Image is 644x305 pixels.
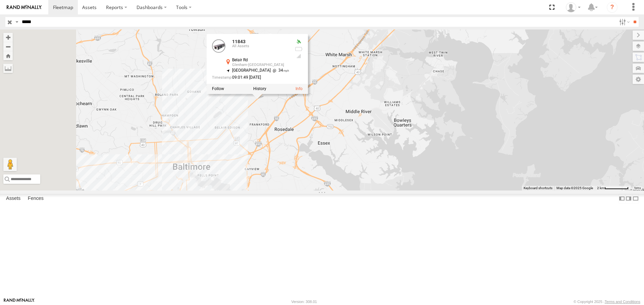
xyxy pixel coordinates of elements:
[212,87,224,91] label: Realtime tracking of Asset
[607,2,618,13] i: ?
[3,194,24,204] label: Assets
[291,300,317,304] div: Version: 308.01
[3,158,17,171] button: Drag Pegman onto the map to open Street View
[296,87,303,91] a: View Asset Details
[14,17,19,27] label: Search Query
[605,300,640,304] a: Terms and Conditions
[625,194,632,204] label: Dock Summary Table to the Right
[294,40,303,45] div: Valid GPS Fix
[212,76,289,80] div: Date/time of location update
[3,64,13,73] label: Measure
[7,5,42,10] img: rand-logo.svg
[3,33,13,42] button: Zoom in
[294,47,303,52] div: No battery health information received from this device.
[232,68,271,73] span: [GEOGRAPHIC_DATA]
[632,194,639,204] label: Hide Summary Table
[595,186,631,190] button: Map Scale: 2 km per 68 pixels
[3,42,13,51] button: Zoom out
[563,2,583,12] div: ryan phillips
[616,17,631,27] label: Search Filter Options
[556,186,593,190] span: Map data ©2025 Google
[634,186,641,189] a: Terms (opens in new tab)
[271,68,289,73] span: 34
[232,63,289,67] div: Glenham-[GEOGRAPHIC_DATA]
[597,186,604,190] span: 2 km
[232,39,246,45] a: 11843
[619,194,625,204] label: Dock Summary Table to the Left
[232,45,289,49] div: All Assets
[574,300,640,304] div: © Copyright 2025 -
[3,51,13,60] button: Zoom Home
[633,75,644,84] label: Map Settings
[294,54,303,59] div: Last Event GSM Signal Strength
[524,186,552,190] button: Keyboard shortcuts
[253,87,266,91] label: View Asset History
[4,298,35,305] a: Visit our Website
[232,58,289,63] div: Belair Rd
[212,40,225,53] a: View Asset Details
[24,194,47,204] label: Fences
